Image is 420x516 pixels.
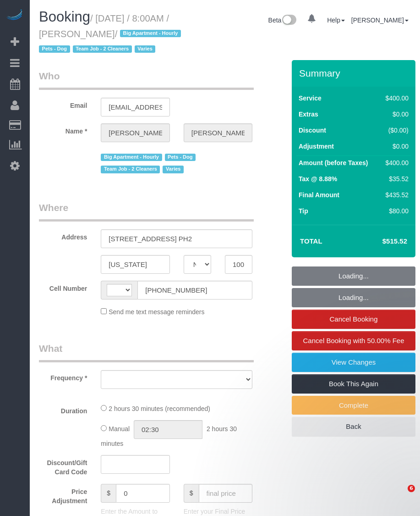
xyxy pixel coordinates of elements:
[225,255,252,274] input: Zip Code
[101,166,160,173] span: Team Job - 2 Cleaners
[32,123,94,136] label: Name *
[101,154,162,161] span: Big Apartment - Hourly
[101,123,169,142] input: First Name
[109,425,130,433] span: Manual
[199,484,253,503] input: final price
[299,206,308,216] label: Tip
[39,69,254,90] legend: Who
[292,417,415,436] a: Back
[299,158,368,167] label: Amount (before Taxes)
[32,403,94,416] label: Duration
[408,485,415,492] span: 6
[39,342,254,362] legend: What
[165,154,196,161] span: Pets - Dog
[300,237,322,245] strong: Total
[137,281,252,300] input: Cell Number
[39,201,254,222] legend: Where
[299,142,334,151] label: Adjustment
[382,94,409,103] div: $400.00
[32,281,94,293] label: Cell Number
[281,15,296,27] img: New interface
[32,98,94,110] label: Email
[32,455,94,477] label: Discount/Gift Card Code
[299,126,326,135] label: Discount
[382,190,409,200] div: $435.52
[382,142,409,151] div: $0.00
[355,238,407,245] h4: $515.52
[135,45,156,53] span: Varies
[299,68,411,78] h3: Summary
[382,206,409,216] div: $80.00
[327,17,345,24] a: Help
[184,484,199,503] span: $
[382,158,409,167] div: $400.00
[39,13,184,55] small: / [DATE] / 8:00AM / [PERSON_NAME]
[299,110,318,119] label: Extras
[303,337,404,344] span: Cancel Booking with 50.00% Fee
[5,9,24,22] img: Automaid Logo
[299,94,322,103] label: Service
[101,425,237,447] span: 2 hours 30 minutes
[184,123,252,142] input: Last Name
[184,507,252,516] p: Enter your Final Price
[101,484,116,503] span: $
[32,484,94,505] label: Price Adjustment
[389,485,411,507] iframe: Intercom live chat
[120,30,181,37] span: Big Apartment - Hourly
[382,174,409,183] div: $35.52
[32,229,94,242] label: Address
[268,17,297,24] a: Beta
[101,255,169,274] input: City
[299,174,337,183] label: Tax @ 8.88%
[73,45,132,53] span: Team Job - 2 Cleaners
[39,9,90,25] span: Booking
[39,45,70,53] span: Pets - Dog
[109,405,210,412] span: 2 hours 30 minutes (recommended)
[292,331,415,350] a: Cancel Booking with 50.00% Fee
[382,110,409,119] div: $0.00
[351,17,409,24] a: [PERSON_NAME]
[382,126,409,135] div: ($0.00)
[299,190,339,200] label: Final Amount
[292,310,415,329] a: Cancel Booking
[163,166,184,173] span: Varies
[32,370,94,383] label: Frequency *
[292,374,415,394] a: Book This Again
[109,308,204,316] span: Send me text message reminders
[292,353,415,372] a: View Changes
[101,98,169,117] input: Email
